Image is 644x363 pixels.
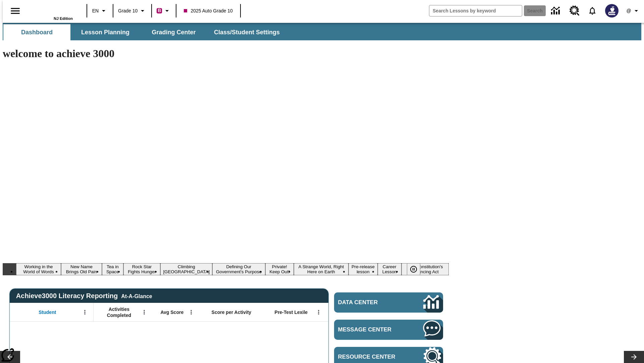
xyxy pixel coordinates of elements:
[118,7,138,14] span: Grade 10
[154,5,174,17] button: Boost Class color is violet red. Change class color
[102,263,123,275] button: Slide 3 Tea in Space
[338,354,403,360] span: Resource Center
[601,2,623,19] button: Select a new avatar
[186,307,196,317] button: Open Menu
[81,29,129,36] span: Lesson Planning
[265,263,294,275] button: Slide 7 Private! Keep Out!
[378,263,401,275] button: Slide 10 Career Lesson
[314,307,324,317] button: Open Menu
[92,7,99,14] span: EN
[623,5,644,17] button: Profile/Settings
[29,3,73,16] a: Home
[338,326,403,333] span: Message Center
[80,307,90,317] button: Open Menu
[3,24,286,40] div: SubNavbar
[566,2,584,20] a: Resource Center, Will open in new tab
[160,263,212,275] button: Slide 5 Climbing Mount Tai
[212,309,252,315] span: Score per Activity
[89,5,111,17] button: Language: EN, Select a language
[624,351,644,363] button: Lesson carousel, Next
[429,5,522,16] input: search field
[334,292,443,313] a: Data Center
[184,7,232,14] span: 2025 Auto Grade 10
[39,309,56,315] span: Student
[5,1,25,21] button: Open side menu
[72,24,139,40] button: Lesson Planning
[547,2,566,20] a: Data Center
[334,320,443,340] a: Message Center
[3,23,641,40] div: SubNavbar
[139,307,149,317] button: Open Menu
[29,2,73,21] div: Home
[97,306,141,318] span: Activities Completed
[121,292,152,299] div: At-A-Glance
[3,24,70,40] button: Dashboard
[605,4,619,17] img: Avatar
[123,263,161,275] button: Slide 4 Rock Star Fights Hunger
[584,2,601,19] a: Notifications
[294,263,348,275] button: Slide 8 A Strange World, Right Here on Earth
[209,24,285,40] button: Class/Student Settings
[407,263,427,275] div: Pause
[140,24,207,40] button: Grading Center
[158,6,161,15] span: B
[338,299,401,306] span: Data Center
[348,263,378,275] button: Slide 9 Pre-release lesson
[160,309,183,315] span: Avg Score
[214,29,280,36] span: Class/Student Settings
[401,263,449,275] button: Slide 11 The Constitution's Balancing Act
[16,263,61,275] button: Slide 1 Working in the World of Words
[54,16,73,21] span: NJ Edition
[16,292,152,300] span: Achieve3000 Literacy Reporting
[3,47,449,60] h1: welcome to achieve 3000
[152,29,196,36] span: Grading Center
[115,5,149,17] button: Grade: Grade 10, Select a grade
[21,29,53,36] span: Dashboard
[407,263,420,275] button: Pause
[626,7,631,14] span: @
[212,263,265,275] button: Slide 6 Defining Our Government's Purpose
[61,263,102,275] button: Slide 2 New Name Brings Old Pain
[275,309,308,315] span: Pre-Test Lexile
